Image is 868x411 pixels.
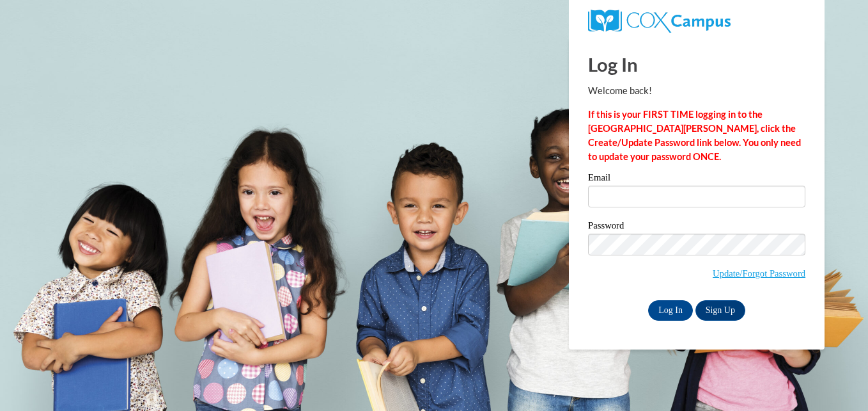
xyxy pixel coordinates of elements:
[588,51,805,77] h1: Log In
[713,268,805,278] a: Update/Forgot Password
[648,300,693,321] input: Log In
[588,84,805,98] p: Welcome back!
[588,10,731,33] img: COX Campus
[588,221,805,234] label: Password
[588,15,731,26] a: COX Campus
[588,173,805,186] label: Email
[695,300,745,321] a: Sign Up
[588,109,801,162] strong: If this is your FIRST TIME logging in to the [GEOGRAPHIC_DATA][PERSON_NAME], click the Create/Upd...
